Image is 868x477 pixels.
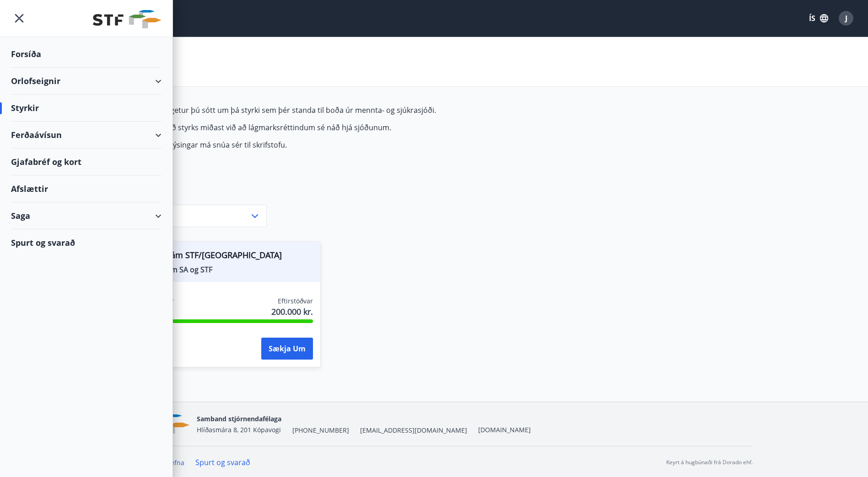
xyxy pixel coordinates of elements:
div: Afslættir [11,175,162,202]
div: Orlofseignir [11,68,162,95]
p: Fyrir frekari upplýsingar má snúa sér til skrifstofu. [116,140,548,150]
span: [PHONE_NUMBER] [292,426,349,435]
p: Hámarksupphæð styrks miðast við að lágmarksréttindum sé náð hjá sjóðunum. [116,122,548,132]
span: 200.000 kr. [271,306,313,318]
div: Ferðaávísun [11,122,162,148]
label: Flokkur [116,194,267,203]
span: J [845,13,847,23]
a: Spurt og svarað [195,457,250,467]
p: Keyrt á hugbúnaði frá Dorado ehf. [666,458,753,466]
img: union_logo [93,10,162,28]
div: Spurt og svarað [11,229,162,256]
span: Samband stjórnendafélaga [197,414,281,423]
button: J [835,7,857,29]
span: Stjórnendanám SA og STF [124,265,313,275]
div: Forsíða [11,41,162,68]
p: Hér fyrir neðan getur þú sótt um þá styrki sem þér standa til boða úr mennta- og sjúkrasjóði. [116,105,548,115]
span: Eftirstöðvar [278,297,313,306]
span: [EMAIL_ADDRESS][DOMAIN_NAME] [360,426,467,435]
button: Sækja um [261,338,313,360]
div: Saga [11,202,162,229]
div: Styrkir [11,95,162,122]
span: Hlíðasmára 8, 201 Kópavogi [197,425,281,434]
button: ÍS [804,10,833,26]
a: [DOMAIN_NAME] [478,425,531,434]
div: Gjafabréf og kort [11,148,162,175]
span: Stjórnendanám STF/[GEOGRAPHIC_DATA] [124,249,313,265]
button: menu [11,10,27,26]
